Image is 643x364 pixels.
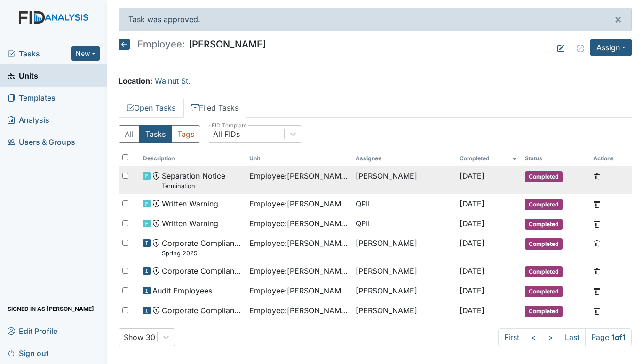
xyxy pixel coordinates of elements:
span: [DATE] [460,266,484,276]
div: All FIDs [213,128,240,140]
span: Sign out [8,346,48,360]
th: Toggle SortBy [521,150,589,166]
span: Completed [525,266,563,277]
span: Templates [8,90,56,105]
td: QPII [352,194,456,214]
div: Filed Tasks [119,125,632,346]
button: Tags [171,125,200,143]
span: Written Warning [162,198,218,209]
span: Completed [525,306,563,317]
button: × [605,8,631,31]
span: Employee : [PERSON_NAME] [249,305,348,316]
button: Assign [590,39,632,56]
span: Completed [525,219,563,230]
a: Delete [593,285,601,296]
td: [PERSON_NAME] [352,281,456,301]
h5: [PERSON_NAME] [119,39,266,50]
th: Toggle SortBy [139,150,246,166]
a: Delete [593,237,601,249]
span: Written Warning [162,218,218,229]
div: Type filter [119,125,200,143]
a: First [498,328,525,346]
button: New [71,46,100,61]
span: [DATE] [460,286,484,295]
span: Analysis [8,112,49,127]
td: [PERSON_NAME] [352,234,456,261]
span: Employee: [137,40,185,49]
td: [PERSON_NAME] [352,301,456,321]
div: Task was approved. [119,8,632,31]
strong: Location: [119,76,152,86]
a: < [525,328,542,346]
span: Completed [525,199,563,210]
span: Users & Groups [8,135,75,149]
span: [DATE] [460,219,484,228]
button: Tasks [139,125,172,143]
a: Delete [593,198,601,209]
span: Employee : [PERSON_NAME] [249,218,348,229]
small: Spring 2025 [162,249,242,258]
a: Walnut St. [155,76,191,86]
th: Toggle SortBy [456,150,521,166]
span: Separation Notice Termination [162,170,225,190]
span: [DATE] [460,306,484,315]
span: Units [8,68,38,83]
th: Assignee [352,150,456,166]
span: Corporate Compliance Spring 2025 [162,237,242,258]
a: Filed Tasks [183,98,246,118]
span: [DATE] [460,238,484,248]
span: [DATE] [460,171,484,181]
span: Signed in as [PERSON_NAME] [8,301,94,316]
a: Delete [593,218,601,229]
span: Employee : [PERSON_NAME] [249,237,348,249]
strong: 1 of 1 [611,332,626,342]
span: Corporate Compliance [162,265,242,277]
span: Corporate Compliance [162,305,242,316]
span: Employee : [PERSON_NAME] [249,170,348,182]
a: Open Tasks [119,98,183,118]
td: [PERSON_NAME] [352,261,456,281]
span: Completed [525,286,563,297]
input: Toggle All Rows Selected [122,154,128,160]
a: Delete [593,305,601,316]
td: [PERSON_NAME] [352,166,456,194]
th: Actions [589,150,632,166]
nav: task-pagination [498,328,632,346]
span: Employee : [PERSON_NAME] [249,198,348,209]
a: Last [559,328,586,346]
button: All [119,125,140,143]
span: Completed [525,238,563,250]
div: Show 30 [124,332,155,343]
span: [DATE] [460,199,484,208]
span: Audit Employees [152,285,212,296]
small: Termination [162,182,225,190]
a: Delete [593,170,601,182]
span: Employee : [PERSON_NAME] [249,285,348,296]
th: Toggle SortBy [246,150,352,166]
td: QPII [352,214,456,234]
span: × [614,12,622,26]
span: Page [585,328,632,346]
a: > [542,328,559,346]
span: Employee : [PERSON_NAME] [249,265,348,277]
span: Edit Profile [8,324,57,338]
a: Tasks [8,48,71,59]
span: Completed [525,171,563,182]
a: Delete [593,265,601,277]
